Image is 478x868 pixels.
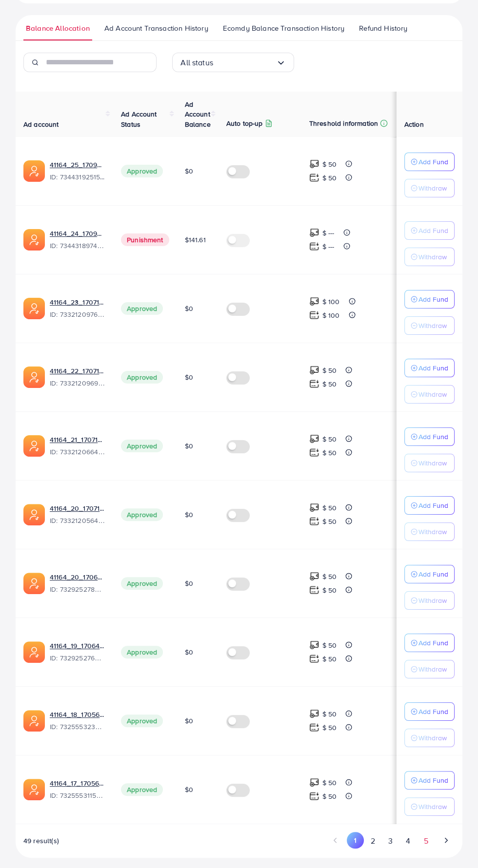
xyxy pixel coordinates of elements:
p: Withdraw [418,251,447,263]
span: Ecomdy Balance Transaction History [223,23,344,34]
div: <span class='underline'>41164_23_1707142475983</span></br>7332120976240689154 [50,297,105,320]
img: top-up amount [309,777,319,788]
span: $0 [185,166,193,176]
p: $ 50 [322,653,337,665]
p: $ 50 [322,722,337,733]
p: $ 50 [322,378,337,390]
button: Add Fund [404,153,455,171]
img: top-up amount [309,571,319,581]
ul: Pagination [327,832,455,850]
button: Withdraw [404,385,455,404]
img: top-up amount [309,241,319,251]
span: Ad account [23,119,59,129]
button: Add Fund [404,565,455,583]
button: Withdraw [404,248,455,266]
p: Withdraw [418,526,447,538]
button: Withdraw [404,179,455,197]
img: ic-ads-acc.e4c84228.svg [23,504,45,525]
img: ic-ads-acc.e4c84228.svg [23,229,45,251]
button: Withdraw [404,660,455,678]
p: $ --- [322,241,335,252]
div: <span class='underline'>41164_20_1707142368069</span></br>7332120564271874049 [50,503,105,526]
span: $0 [185,510,193,520]
span: Approved [121,440,163,452]
p: $ 50 [322,365,337,376]
button: Add Fund [404,771,455,790]
span: $0 [185,716,193,726]
img: top-up amount [309,516,319,526]
button: Add Fund [404,496,455,515]
img: top-up amount [309,709,319,719]
img: top-up amount [309,228,319,238]
button: Withdraw [404,522,455,541]
img: top-up amount [309,159,319,169]
img: top-up amount [309,791,319,801]
span: ID: 7329252780571557890 [50,584,105,594]
span: $0 [185,441,193,451]
button: Go to page 4 [399,832,417,850]
input: Search for option [213,55,276,70]
span: ID: 7329252760468127746 [50,653,105,663]
p: $ 50 [322,777,337,789]
button: Add Fund [404,221,455,240]
p: $ 50 [322,158,337,170]
span: ID: 7332120969684811778 [50,378,105,388]
div: Search for option [172,53,294,72]
img: ic-ads-acc.e4c84228.svg [23,641,45,663]
img: top-up amount [309,502,319,513]
p: $ 50 [322,584,337,596]
span: Ad Account Transaction History [104,23,208,34]
span: Punishment [121,233,169,246]
span: Approved [121,577,163,590]
p: Withdraw [418,182,447,194]
img: top-up amount [309,310,319,320]
span: Approved [121,508,163,521]
iframe: Chat [437,824,471,861]
p: Add Fund [418,637,448,649]
img: top-up amount [309,379,319,389]
div: <span class='underline'>41164_18_1705613299404</span></br>7325553238722314241 [50,710,105,732]
span: Approved [121,165,163,177]
span: ID: 7344319251534069762 [50,172,105,182]
button: Add Fund [404,702,455,721]
span: $0 [185,785,193,794]
img: ic-ads-acc.e4c84228.svg [23,573,45,594]
p: Add Fund [418,293,448,305]
span: Approved [121,371,163,384]
p: Withdraw [418,320,447,331]
img: ic-ads-acc.e4c84228.svg [23,710,45,732]
p: Withdraw [418,388,447,400]
p: $ 100 [322,296,340,308]
p: $ 50 [322,639,337,651]
p: Withdraw [418,595,447,606]
button: Go to page 2 [364,832,381,850]
div: <span class='underline'>41164_22_1707142456408</span></br>7332120969684811778 [50,366,105,388]
button: Go to page 5 [417,832,435,850]
span: Action [404,119,424,129]
p: $ 50 [322,447,337,459]
button: Go to page 3 [382,832,399,850]
span: ID: 7332120664427642882 [50,447,105,457]
p: $ 50 [322,516,337,527]
img: ic-ads-acc.e4c84228.svg [23,366,45,388]
img: top-up amount [309,173,319,183]
span: 49 result(s) [23,836,59,846]
p: $ 50 [322,571,337,582]
img: ic-ads-acc.e4c84228.svg [23,435,45,457]
button: Add Fund [404,427,455,446]
p: Withdraw [418,663,447,675]
span: Approved [121,714,163,727]
span: ID: 7325553238722314241 [50,722,105,732]
p: Add Fund [418,431,448,443]
button: Add Fund [404,634,455,652]
img: top-up amount [309,585,319,595]
img: top-up amount [309,434,319,444]
a: 41164_23_1707142475983 [50,297,105,307]
a: 41164_25_1709982599082 [50,160,105,170]
span: Refund History [359,23,407,34]
button: Add Fund [404,359,455,377]
div: <span class='underline'>41164_19_1706474666940</span></br>7329252760468127746 [50,641,105,663]
p: $ 50 [322,502,337,514]
span: $0 [185,372,193,382]
span: $0 [185,579,193,588]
